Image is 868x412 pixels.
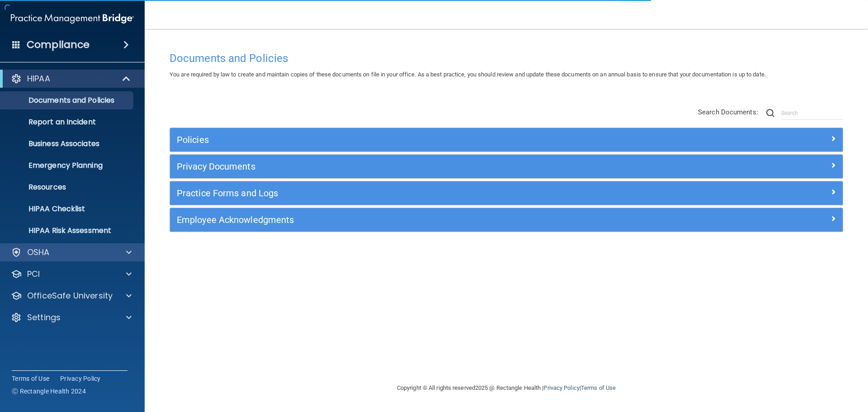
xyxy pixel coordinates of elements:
img: PMB logo [11,9,134,28]
h4: Documents and Policies [170,52,843,64]
p: HIPAA Checklist [6,204,129,213]
p: OfficeSafe University [27,290,113,301]
a: Policies [177,133,836,147]
p: PCI [27,269,40,279]
p: Business Associates [6,139,129,148]
img: ic-search.3b580494.png [766,109,774,117]
a: OSHA [11,247,132,258]
p: Emergency Planning [6,161,129,170]
h4: Compliance [27,38,90,51]
a: HIPAA [11,73,131,84]
p: Documents and Policies [6,96,129,105]
a: Terms of Use [12,374,49,383]
p: Settings [27,312,61,323]
div: Copyright © All rights reserved 2025 @ Rectangle Health | | [341,374,671,403]
p: Report an Incident [6,118,129,127]
h5: Policies [177,135,668,145]
a: PCI [11,269,132,279]
a: Practice Forms and Logs [177,186,836,200]
a: Settings [11,312,132,323]
a: Employee Acknowledgments [177,213,836,227]
a: Privacy Policy [60,374,101,383]
p: HIPAA Risk Assessment [6,226,129,235]
span: You are required by law to create and maintain copies of these documents on file in your office. ... [170,71,766,78]
h5: Privacy Documents [177,161,668,171]
h5: Practice Forms and Logs [177,188,668,198]
p: HIPAA [27,73,50,84]
span: Ⓒ Rectangle Health 2024 [12,387,86,396]
input: Search [781,106,843,120]
p: Resources [6,183,129,192]
a: Privacy Documents [177,159,836,174]
p: OSHA [27,247,50,258]
a: OfficeSafe University [11,290,132,301]
h5: Employee Acknowledgments [177,215,668,225]
a: Terms of Use [581,384,616,391]
a: Privacy Policy [543,384,579,391]
span: Search Documents: [698,108,758,116]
